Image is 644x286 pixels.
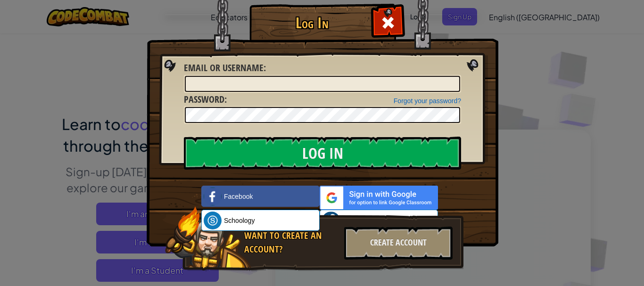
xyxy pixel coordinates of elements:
span: Password [184,93,224,106]
label: : [184,61,266,75]
span: Facebook [224,192,253,201]
h1: Log In [252,15,372,31]
div: Create Account [344,227,453,260]
span: Schoology [224,216,255,225]
a: Forgot your password? [394,97,461,105]
span: Email or Username [184,61,264,74]
img: gplus_sso_button2.svg [320,186,438,210]
img: schoology.png [204,212,222,229]
label: : [184,93,227,106]
img: facebook_small.png [204,188,222,205]
div: Want to create an account? [244,229,339,256]
input: Log In [184,137,461,170]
